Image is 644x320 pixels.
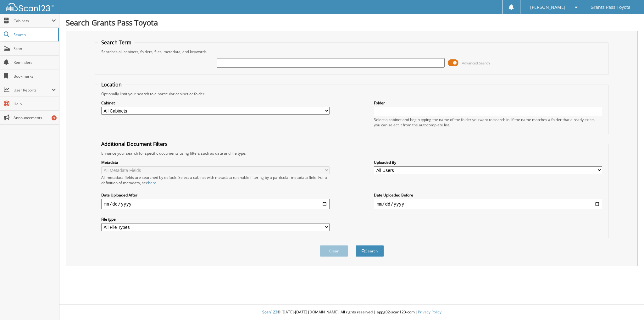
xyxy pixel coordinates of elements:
[14,60,56,65] span: Reminders
[374,100,602,106] label: Folder
[14,87,52,93] span: User Reports
[98,91,605,97] div: Optionally limit your search to a particular cabinet or folder
[14,74,56,79] span: Bookmarks
[148,180,156,185] a: here
[14,32,55,37] span: Search
[262,309,277,315] span: Scan123
[374,160,602,165] label: Uploaded By
[462,61,490,65] span: Advanced Search
[14,18,52,24] span: Cabinets
[98,81,125,88] legend: Location
[14,115,56,120] span: Announcements
[374,192,602,198] label: Date Uploaded Before
[52,115,57,120] div: 9
[14,101,56,107] span: Help
[101,199,330,209] input: start
[66,17,638,28] h1: Search Grants Pass Toyota
[530,5,565,9] span: [PERSON_NAME]
[374,117,602,128] div: Select a cabinet and begin typing the name of the folder you want to search in. If the name match...
[59,305,644,320] div: © [DATE]-[DATE] [DOMAIN_NAME]. All rights reserved | appg02-scan123-com |
[98,39,135,46] legend: Search Term
[320,245,348,257] button: Clear
[418,309,441,315] a: Privacy Policy
[98,49,605,54] div: Searches all cabinets, folders, files, metadata, and keywords
[101,160,330,165] label: Metadata
[6,3,53,11] img: scan123-logo-white.svg
[101,192,330,198] label: Date Uploaded After
[374,199,602,209] input: end
[101,175,330,185] div: All metadata fields are searched by default. Select a cabinet with metadata to enable filtering b...
[98,141,171,147] legend: Additional Document Filters
[356,245,384,257] button: Search
[101,217,330,222] label: File type
[98,151,605,156] div: Enhance your search for specific documents using filters such as date and file type.
[14,46,56,51] span: Scan
[591,5,630,9] span: Grants Pass Toyota
[101,100,330,106] label: Cabinet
